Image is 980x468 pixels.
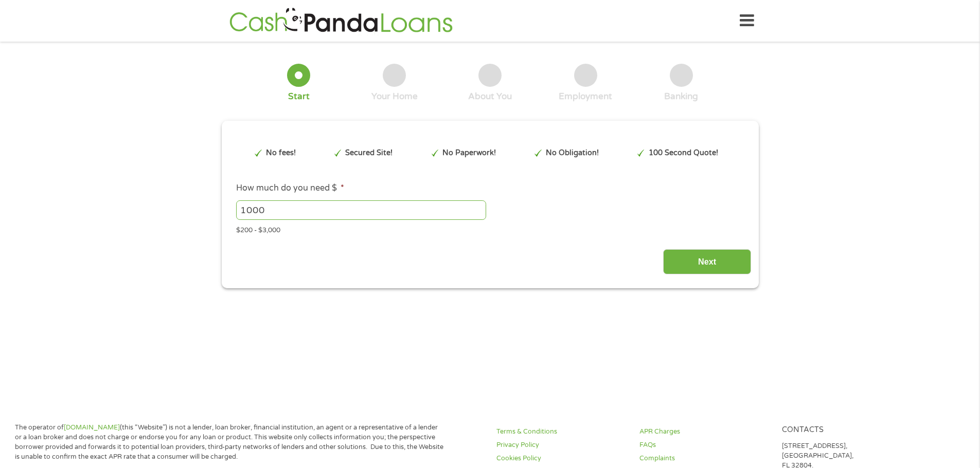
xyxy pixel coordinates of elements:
[236,222,743,236] div: $200 - $3,000
[266,147,296,159] p: No fees!
[288,91,310,102] div: Start
[226,6,456,35] img: GetLoanNow Logo
[236,183,344,194] label: How much do you need $
[64,423,120,432] a: [DOMAIN_NAME]
[663,249,751,274] input: Next
[468,91,512,102] div: About You
[649,147,718,159] p: 100 Second Quote!
[639,427,770,437] a: APR Charges
[496,427,627,437] a: Terms & Conditions
[345,147,393,159] p: Secured Site!
[546,147,599,159] p: No Obligation!
[496,454,627,463] a: Cookies Policy
[664,91,698,102] div: Banking
[496,440,627,450] a: Privacy Policy
[639,440,770,450] a: FAQs
[15,423,444,462] p: The operator of (this “Website”) is not a lender, loan broker, financial institution, an agent or...
[371,91,418,102] div: Your Home
[782,425,913,435] h4: Contacts
[442,147,496,159] p: No Paperwork!
[559,91,612,102] div: Employment
[639,454,770,463] a: Complaints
